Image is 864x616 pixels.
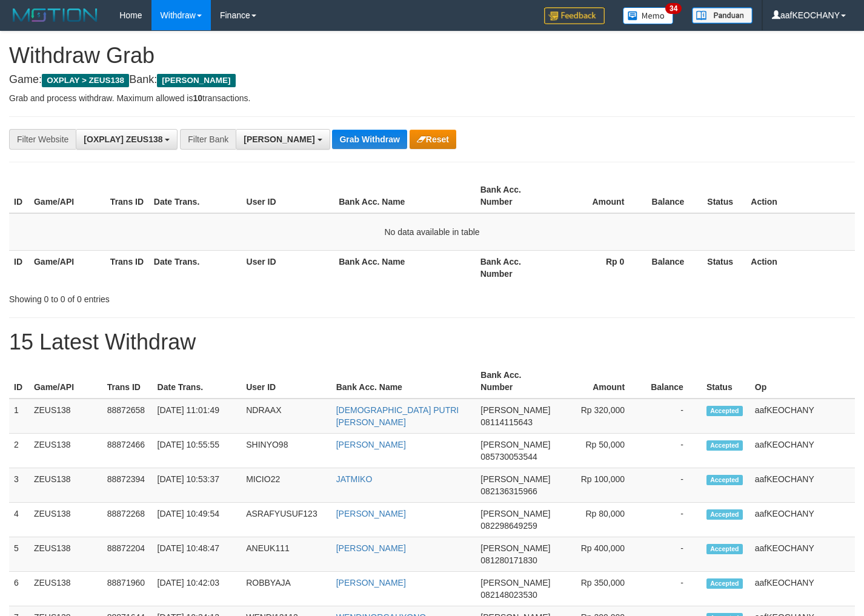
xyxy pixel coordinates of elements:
[480,486,537,496] span: Copy 082136315966 to clipboard
[153,537,242,572] td: [DATE] 10:48:47
[242,179,334,213] th: User ID
[29,399,102,434] td: ZEUS138
[410,130,456,149] button: Reset
[76,129,178,150] button: [OXPLAY] ZEUS138
[643,503,702,537] td: -
[552,179,643,213] th: Amount
[241,572,331,606] td: ROBBYAJA
[555,399,643,434] td: Rp 320,000
[706,440,743,451] span: Accepted
[555,503,643,537] td: Rp 80,000
[643,572,702,606] td: -
[331,364,476,399] th: Bank Acc. Name
[480,543,550,553] span: [PERSON_NAME]
[750,503,855,537] td: aafKEOCHANY
[29,250,105,285] th: Game/API
[643,537,702,572] td: -
[480,405,550,415] span: [PERSON_NAME]
[29,503,102,537] td: ZEUS138
[480,590,537,600] span: Copy 082148023530 to clipboard
[336,578,406,588] a: [PERSON_NAME]
[29,572,102,606] td: ZEUS138
[336,440,406,449] a: [PERSON_NAME]
[476,364,555,399] th: Bank Acc. Number
[9,537,29,572] td: 5
[476,179,552,213] th: Bank Acc. Number
[29,364,102,399] th: Game/API
[29,434,102,468] td: ZEUS138
[157,74,235,87] span: [PERSON_NAME]
[480,452,537,462] span: Copy 085730053544 to clipboard
[750,537,855,572] td: aafKEOCHANY
[9,74,855,86] h4: Game: Bank:
[555,468,643,503] td: Rp 100,000
[643,364,702,399] th: Balance
[9,213,855,251] td: No data available in table
[480,509,550,518] span: [PERSON_NAME]
[9,129,76,150] div: Filter Website
[706,475,743,485] span: Accepted
[153,468,242,503] td: [DATE] 10:53:37
[241,537,331,572] td: ANEUK111
[480,417,533,427] span: Copy 08114115643 to clipboard
[241,468,331,503] td: MICIO22
[702,364,750,399] th: Status
[153,434,242,468] td: [DATE] 10:55:55
[244,134,314,144] span: [PERSON_NAME]
[9,330,855,354] h1: 15 Latest Withdraw
[555,537,643,572] td: Rp 400,000
[9,179,29,213] th: ID
[242,250,334,285] th: User ID
[153,572,242,606] td: [DATE] 10:42:03
[642,179,702,213] th: Balance
[702,179,746,213] th: Status
[552,250,643,285] th: Rp 0
[702,250,746,285] th: Status
[9,572,29,606] td: 6
[102,364,153,399] th: Trans ID
[149,250,242,285] th: Date Trans.
[102,468,153,503] td: 88872394
[332,130,407,149] button: Grab Withdraw
[480,440,550,449] span: [PERSON_NAME]
[9,6,101,24] img: MOTION_logo.png
[193,93,202,103] strong: 10
[9,468,29,503] td: 3
[102,572,153,606] td: 88871960
[102,434,153,468] td: 88872466
[643,399,702,434] td: -
[623,7,674,24] img: Button%20Memo.svg
[480,578,550,588] span: [PERSON_NAME]
[149,179,242,213] th: Date Trans.
[480,474,550,484] span: [PERSON_NAME]
[746,179,855,213] th: Action
[9,364,29,399] th: ID
[153,364,242,399] th: Date Trans.
[241,434,331,468] td: SHINYO98
[750,434,855,468] td: aafKEOCHANY
[9,250,29,285] th: ID
[9,434,29,468] td: 2
[746,250,855,285] th: Action
[334,250,475,285] th: Bank Acc. Name
[336,405,459,427] a: [DEMOGRAPHIC_DATA] PUTRI [PERSON_NAME]
[236,129,330,150] button: [PERSON_NAME]
[153,503,242,537] td: [DATE] 10:49:54
[480,555,537,565] span: Copy 081280171830 to clipboard
[29,179,105,213] th: Game/API
[555,434,643,468] td: Rp 50,000
[692,7,753,24] img: panduan.png
[706,406,743,416] span: Accepted
[476,250,552,285] th: Bank Acc. Number
[544,7,605,24] img: Feedback.jpg
[102,399,153,434] td: 88872658
[29,537,102,572] td: ZEUS138
[555,572,643,606] td: Rp 350,000
[706,544,743,554] span: Accepted
[102,537,153,572] td: 88872204
[706,509,743,520] span: Accepted
[642,250,702,285] th: Balance
[241,364,331,399] th: User ID
[84,134,162,144] span: [OXPLAY] ZEUS138
[241,503,331,537] td: ASRAFYUSUF123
